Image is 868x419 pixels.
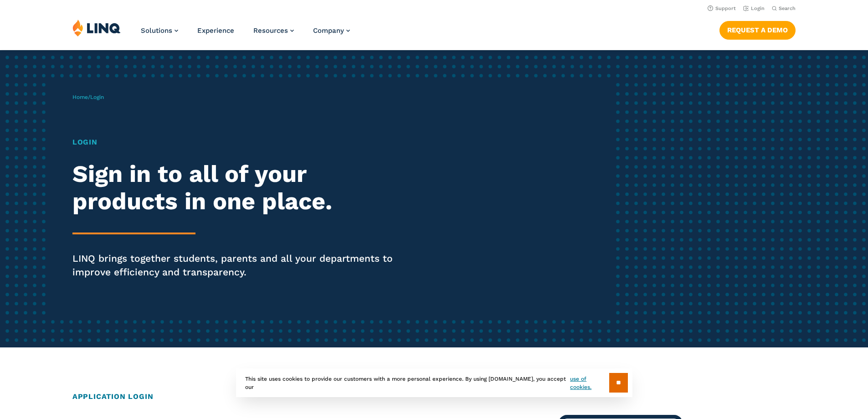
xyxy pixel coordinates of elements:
a: Login [743,5,765,11]
span: Search [779,5,796,11]
span: / [72,94,104,100]
a: Home [72,94,88,100]
a: Support [708,5,736,11]
h2: Sign in to all of your products in one place. [72,160,407,215]
nav: Primary Navigation [141,19,350,49]
span: Resources [253,26,288,35]
a: Solutions [141,26,178,35]
span: Company [313,26,344,35]
a: use of cookies. [570,375,609,391]
button: Open Search Bar [772,5,796,12]
span: Solutions [141,26,172,35]
span: Login [90,94,104,100]
a: Resources [253,26,294,35]
a: Experience [197,26,234,35]
img: LINQ | K‑12 Software [72,19,121,36]
a: Company [313,26,350,35]
h1: Login [72,137,407,148]
div: This site uses cookies to provide our customers with a more personal experience. By using [DOMAIN... [236,368,632,397]
p: LINQ brings together students, parents and all your departments to improve efficiency and transpa... [72,252,407,279]
a: Request a Demo [719,21,796,39]
nav: Button Navigation [719,19,796,39]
